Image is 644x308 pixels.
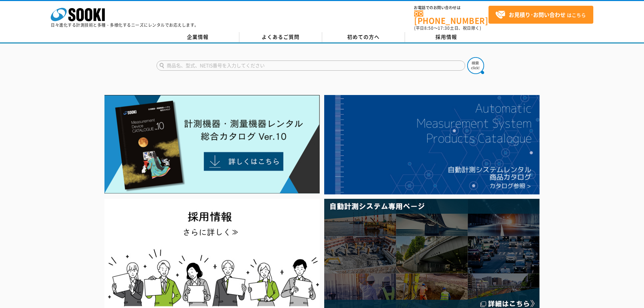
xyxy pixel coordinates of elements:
[424,25,434,31] span: 8:50
[488,6,593,24] a: お見積り･お問い合わせはこちら
[438,25,450,31] span: 17:30
[414,25,481,31] span: (平日 ～ 土日、祝日除く)
[104,95,320,194] img: Catalog Ver10
[347,33,380,41] span: 初めての方へ
[509,10,566,19] strong: お見積り･お問い合わせ
[157,61,465,71] input: 商品名、型式、NETIS番号を入力してください
[324,95,540,194] img: 自動計測システムカタログ
[322,32,405,42] a: 初めての方へ
[467,57,484,74] img: btn_search.png
[405,32,488,42] a: 採用情報
[51,23,199,27] p: 日々進化する計測技術と多種・多様化するニーズにレンタルでお応えします。
[414,10,488,24] a: [PHONE_NUMBER]
[495,10,586,20] span: はこちら
[239,32,322,42] a: よくあるご質問
[414,6,488,10] span: お電話でのお問い合わせは
[157,32,239,42] a: 企業情報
